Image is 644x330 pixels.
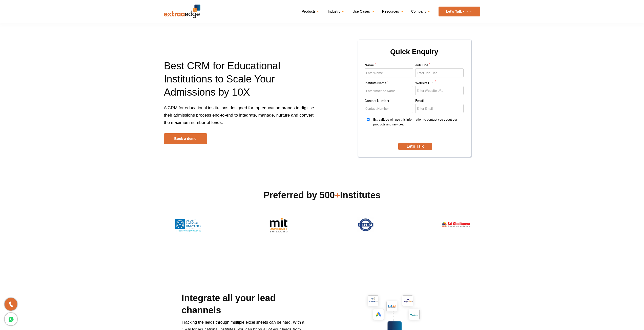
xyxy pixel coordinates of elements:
a: Company [411,8,430,15]
label: Name [365,63,413,68]
h2: Preferred by 500 Institutes [164,189,480,201]
input: Enter Job Title [415,68,464,77]
a: Resources [382,8,402,15]
span: ExtraaEdge will use this information to contact you about our products and services. [373,117,462,136]
h1: Best CRM for Educational Institutions to Scale Your Admissions by 10X [164,59,318,104]
a: Use Cases [352,8,373,15]
button: SUBMIT [398,143,432,150]
input: Enter Name [365,68,413,77]
a: Industry [328,8,344,15]
a: Book a demo [164,133,207,144]
label: Website URL [415,81,464,86]
label: Contact Number [365,99,413,104]
h2: Integrate all your lead channels [182,292,313,319]
h2: Quick Enquiry [364,46,465,63]
input: Enter Institute Name [365,86,413,95]
label: Job Title [415,63,464,68]
p: A CRM for educational institutions designed for top education brands to digitise their admissions... [164,104,318,133]
label: Email [415,99,464,104]
a: Products [302,8,319,15]
label: Institute Name [365,81,413,86]
span: + [335,190,340,200]
input: Enter Website URL [415,86,464,95]
input: Enter Email [415,104,464,113]
input: ExtraaEdge will use this information to contact you about our products and services. [365,118,372,121]
a: Let’s Talk [439,7,480,16]
input: Enter Contact Number [365,104,413,113]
